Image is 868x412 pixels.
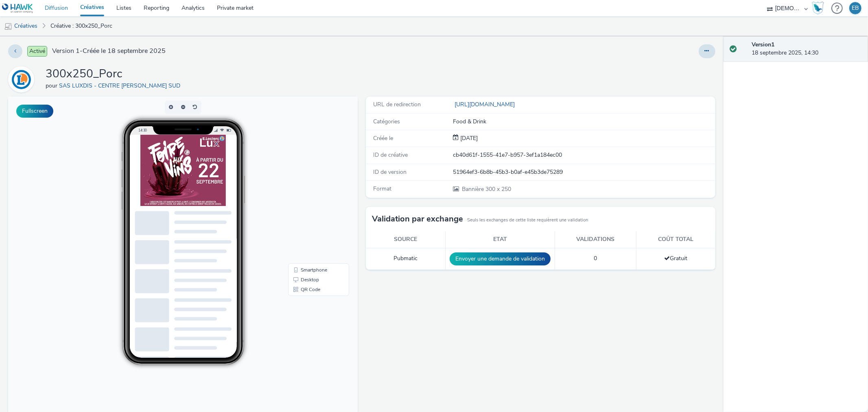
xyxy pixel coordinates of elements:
[130,31,139,36] span: 14:30
[812,2,827,15] a: Hawk Academy
[459,134,478,142] span: [DATE]
[594,254,597,262] span: 0
[282,178,339,188] li: Desktop
[282,169,339,178] li: Smartphone
[852,2,859,14] div: EB
[373,185,391,193] span: Format
[2,3,33,13] img: undefined Logo
[555,231,636,248] th: Validations
[293,181,311,186] span: Desktop
[373,168,407,176] span: ID de version
[366,248,446,270] td: Pubmatic
[9,68,33,91] img: SAS LUXDIS - CENTRE LECLERC CHALON SUD
[16,105,53,118] button: Fullscreen
[46,82,59,90] span: pour
[812,2,824,15] img: Hawk Academy
[372,213,463,225] h3: Validation par exchange
[59,82,184,90] a: SAS LUXDIS - CENTRE [PERSON_NAME] SUD
[293,171,319,176] span: Smartphone
[461,185,511,193] span: 300 x 250
[453,118,714,126] div: Food & Drink
[453,101,518,108] a: [URL][DOMAIN_NAME]
[664,254,687,262] span: Gratuit
[366,231,446,248] th: Source
[453,168,714,176] div: 51964ef3-6b8b-45b3-b0af-e45b3de75289
[373,101,421,108] span: URL de redirection
[52,46,166,56] span: Version 1 - Créée le 18 septembre 2025
[373,118,400,125] span: Catégories
[46,16,116,36] a: Créative : 300x250_Porc
[636,231,715,248] th: Coût total
[373,134,393,142] span: Créée le
[462,185,485,193] span: Bannière
[4,22,12,31] img: mobile
[46,66,184,82] h1: 300x250_Porc
[752,41,774,48] strong: Version 1
[27,46,47,57] span: Activé
[282,188,339,198] li: QR Code
[8,75,37,83] a: SAS LUXDIS - CENTRE LECLERC CHALON SUD
[445,231,555,248] th: Etat
[459,134,478,142] div: Création 18 septembre 2025, 14:30
[752,41,861,57] div: 18 septembre 2025, 14:30
[132,38,218,110] img: Advertisement preview
[373,151,408,159] span: ID de créative
[293,191,312,195] span: QR Code
[467,217,588,224] small: Seuls les exchanges de cette liste requièrent une validation
[450,252,551,265] button: Envoyer une demande de validation
[453,151,714,159] div: cb40d61f-1555-41e7-b957-3ef1a184ec00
